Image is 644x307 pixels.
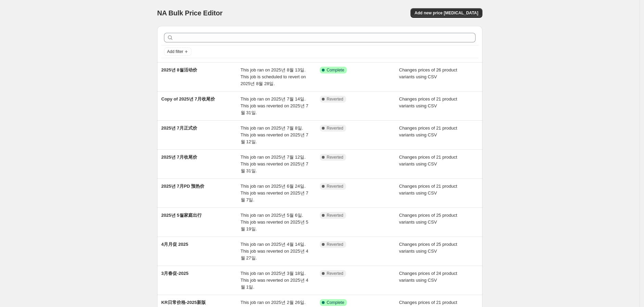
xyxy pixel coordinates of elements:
[327,155,343,160] span: Reverted
[241,300,306,305] span: This job ran on 2025년 2월 26일.
[399,242,457,254] span: Changes prices of 25 product variants using CSV
[161,67,197,72] span: 2025년 8월活动价
[167,49,183,54] span: Add filter
[327,184,343,189] span: Reverted
[327,67,344,73] span: Complete
[327,96,343,102] span: Reverted
[241,67,306,86] span: This job ran on 2025년 8월 13일. This job is scheduled to revert on 2025년 8월 28일.
[327,300,344,305] span: Complete
[241,242,308,261] span: This job ran on 2025년 4월 14일. This job was reverted on 2025년 4월 27일.
[241,271,308,290] span: This job ran on 2025년 3월 18일. This job was reverted on 2025년 4월 1일.
[164,48,191,56] button: Add filter
[161,300,206,305] span: KR日常价格-2025新版
[241,184,308,202] span: This job ran on 2025년 6월 24일. This job was reverted on 2025년 7월 7일.
[161,155,197,160] span: 2025년 7月收尾价
[411,8,482,18] button: Add new price [MEDICAL_DATA]
[415,10,478,16] span: Add new price [MEDICAL_DATA]
[327,242,343,247] span: Reverted
[161,184,204,189] span: 2025년 7月PD 预热价
[399,184,457,196] span: Changes prices of 21 product variants using CSV
[399,213,457,225] span: Changes prices of 25 product variants using CSV
[161,242,188,247] span: 4月月促 2025
[161,271,188,276] span: 3月春促-2025
[327,213,343,218] span: Reverted
[241,155,308,173] span: This job ran on 2025년 7월 12일. This job was reverted on 2025년 7월 31일.
[241,125,308,144] span: This job ran on 2025년 7월 8일. This job was reverted on 2025년 7월 12일.
[161,213,202,218] span: 2025년 5월家庭出行
[399,155,457,166] span: Changes prices of 21 product variants using CSV
[241,96,308,115] span: This job ran on 2025년 7월 14일. This job was reverted on 2025년 7월 31일.
[241,213,308,231] span: This job ran on 2025년 5월 6일. This job was reverted on 2025년 5월 19일.
[399,67,457,79] span: Changes prices of 26 product variants using CSV
[399,271,457,283] span: Changes prices of 24 product variants using CSV
[327,271,343,276] span: Reverted
[399,125,457,137] span: Changes prices of 21 product variants using CSV
[399,96,457,108] span: Changes prices of 21 product variants using CSV
[327,125,343,131] span: Reverted
[161,125,197,131] span: 2025년 7月正式价
[157,9,223,17] span: NA Bulk Price Editor
[161,96,215,102] span: Copy of 2025년 7月收尾价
